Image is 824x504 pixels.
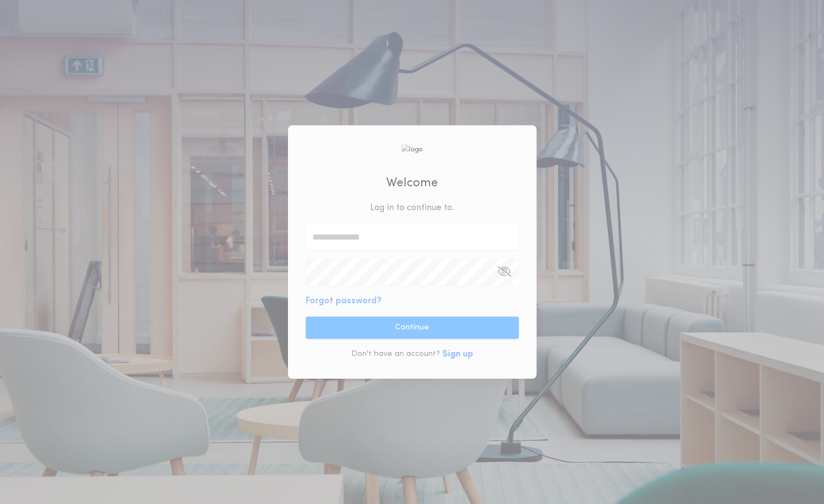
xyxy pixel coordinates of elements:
[402,144,423,155] img: logo
[442,348,473,361] button: Sign up
[306,294,382,308] button: Forgot password?
[386,174,438,192] h2: Welcome
[351,349,440,360] p: Don't have an account?
[306,317,519,339] button: Continue
[370,201,454,215] p: Log in to continue to .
